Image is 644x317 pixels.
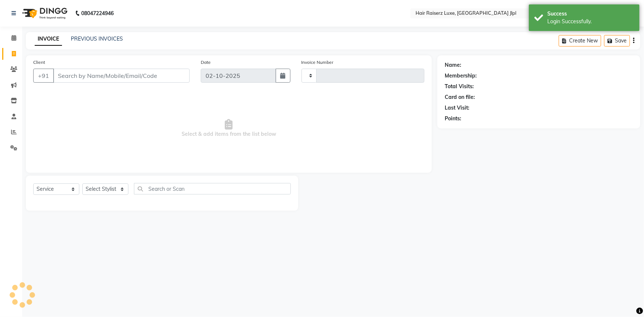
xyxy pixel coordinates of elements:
[445,72,477,80] div: Membership:
[445,83,474,90] div: Total Visits:
[134,183,291,194] input: Search or Scan
[53,69,190,83] input: Search by Name/Mobile/Email/Code
[445,93,475,101] div: Card on file:
[445,61,461,69] div: Name:
[35,32,62,46] a: INVOICE
[33,59,45,66] label: Client
[547,18,634,25] div: Login Successfully.
[33,92,424,165] span: Select & add items from the list below
[604,35,630,46] button: Save
[547,10,634,18] div: Success
[445,104,469,112] div: Last Visit:
[559,35,601,46] button: Create New
[81,3,114,24] b: 08047224946
[302,59,334,66] label: Invoice Number
[71,35,123,42] a: PREVIOUS INVOICES
[201,59,211,66] label: Date
[33,69,54,83] button: +91
[19,3,69,24] img: logo
[445,115,461,123] div: Points:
